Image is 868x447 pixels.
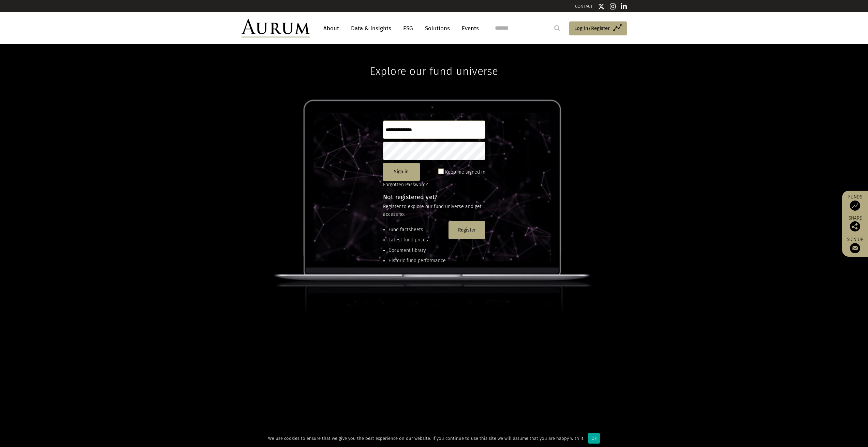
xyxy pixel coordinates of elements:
img: Share this post [850,221,860,232]
li: Document library [388,247,446,254]
button: Register [448,221,485,239]
a: Log in/Register [569,21,627,36]
button: Sign in [383,163,420,181]
img: Aurum [241,19,310,37]
img: Sign up to our newsletter [850,243,860,253]
a: Events [458,22,479,35]
a: Solutions [422,22,453,35]
label: Keep me signed in [445,168,485,176]
img: Access Funds [850,201,860,211]
li: Latest fund prices [388,236,446,244]
a: Data & Insights [348,22,395,35]
a: About [320,22,342,35]
li: Historic fund performance [388,257,446,265]
a: Forgotten Password? [383,182,428,188]
a: Funds [845,194,865,211]
img: Twitter icon [598,3,605,10]
input: Submit [550,21,564,35]
h1: Explore our fund universe [370,44,498,78]
div: Ok [588,433,600,444]
li: Fund factsheets [388,226,446,234]
p: Register to explore our fund universe and get access to: [383,203,485,218]
a: ESG [400,22,416,35]
a: CONTACT [575,4,593,9]
span: Log in/Register [574,24,610,32]
img: Linkedin icon [621,3,627,10]
h4: Not registered yet? [383,194,485,200]
img: Instagram icon [610,3,616,10]
div: Share [845,216,865,232]
a: Sign up [845,237,865,253]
